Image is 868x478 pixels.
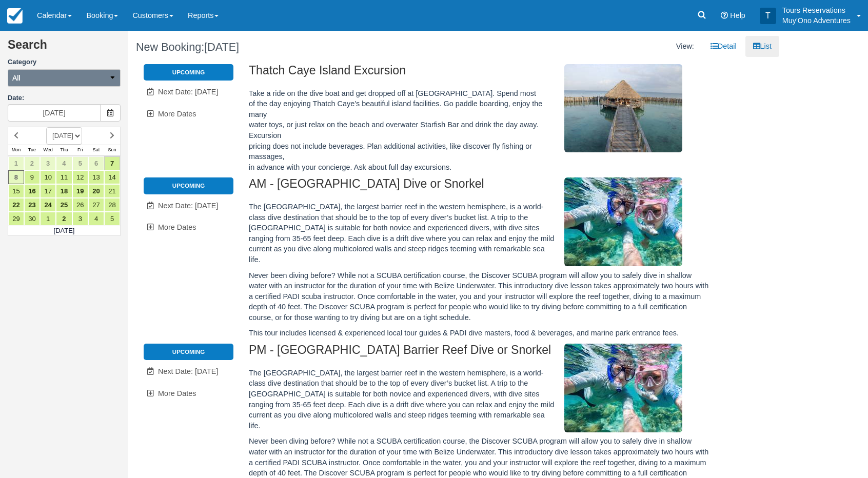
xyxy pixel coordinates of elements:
h2: PM - [GEOGRAPHIC_DATA] Barrier Reef Dive or Snorkel [249,344,710,363]
p: The [GEOGRAPHIC_DATA], the largest barrier reef in the western hemisphere, is a world-class dive ... [249,202,710,265]
a: 5 [72,156,88,170]
h1: New Booking: [136,41,446,53]
p: Tours Reservations [782,5,851,15]
p: Take a ride on the dive boat and get dropped off at [GEOGRAPHIC_DATA]. Spend most of the day enjo... [249,88,710,173]
p: Muy'Ono Adventures [782,15,851,26]
a: 5 [104,212,120,226]
a: 19 [72,184,88,198]
a: 28 [104,198,120,212]
a: 14 [104,170,120,184]
a: 7 [104,156,120,170]
th: Tue [24,145,40,156]
span: Next Date: [DATE] [158,367,218,375]
a: 23 [24,198,40,212]
img: M296-1 [564,64,682,152]
span: More Dates [158,389,196,397]
a: Detail [703,36,744,57]
span: Next Date: [DATE] [158,88,218,96]
a: 6 [88,156,104,170]
th: Sun [104,145,120,156]
li: View: [668,36,702,57]
th: Wed [40,145,56,156]
a: 27 [88,198,104,212]
a: 1 [40,212,56,226]
a: 30 [24,212,40,226]
i: Help [721,12,728,19]
a: 13 [88,170,104,184]
th: Thu [56,145,72,156]
span: Help [730,11,745,19]
h2: Search [8,38,121,57]
a: 26 [72,198,88,212]
a: 20 [88,184,104,198]
a: 22 [8,198,24,212]
span: More Dates [158,223,196,231]
th: Fri [72,145,88,156]
div: T [760,8,776,24]
a: 10 [40,170,56,184]
a: 4 [88,212,104,226]
th: Mon [8,145,24,156]
img: checkfront-main-nav-mini-logo.png [7,8,23,24]
li: Upcoming [144,177,233,194]
li: Upcoming [144,64,233,81]
p: Never been diving before? While not a SCUBA certification course, the Discover SCUBA program will... [249,270,710,323]
span: [DATE] [204,41,239,53]
h2: AM - [GEOGRAPHIC_DATA] Dive or Snorkel [249,177,710,196]
label: Category [8,57,121,67]
span: All [12,73,21,83]
a: 29 [8,212,24,226]
img: M295-1 [564,344,682,432]
a: 24 [40,198,56,212]
li: Upcoming [144,344,233,360]
a: 4 [56,156,72,170]
a: Next Date: [DATE] [144,195,233,216]
span: More Dates [158,110,196,118]
a: Next Date: [DATE] [144,82,233,103]
a: 1 [8,156,24,170]
button: All [8,69,121,87]
a: 9 [24,170,40,184]
a: List [745,36,779,57]
td: [DATE] [8,226,121,236]
a: 17 [40,184,56,198]
th: Sat [88,145,104,156]
p: This tour includes licensed & experienced local tour guides & PADI dive masters, food & beverages... [249,328,710,338]
a: 2 [24,156,40,170]
a: 18 [56,184,72,198]
span: Next Date: [DATE] [158,202,218,210]
a: 3 [72,212,88,226]
img: M294-1 [564,177,682,266]
a: 11 [56,170,72,184]
a: Next Date: [DATE] [144,361,233,382]
a: 15 [8,184,24,198]
p: The [GEOGRAPHIC_DATA], the largest barrier reef in the western hemisphere, is a world-class dive ... [249,368,710,431]
a: 12 [72,170,88,184]
h2: Thatch Caye Island Excursion [249,64,710,83]
a: 8 [8,170,24,184]
label: Date: [8,93,121,103]
a: 3 [40,156,56,170]
a: 21 [104,184,120,198]
a: 25 [56,198,72,212]
a: 16 [24,184,40,198]
a: 2 [56,212,72,226]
